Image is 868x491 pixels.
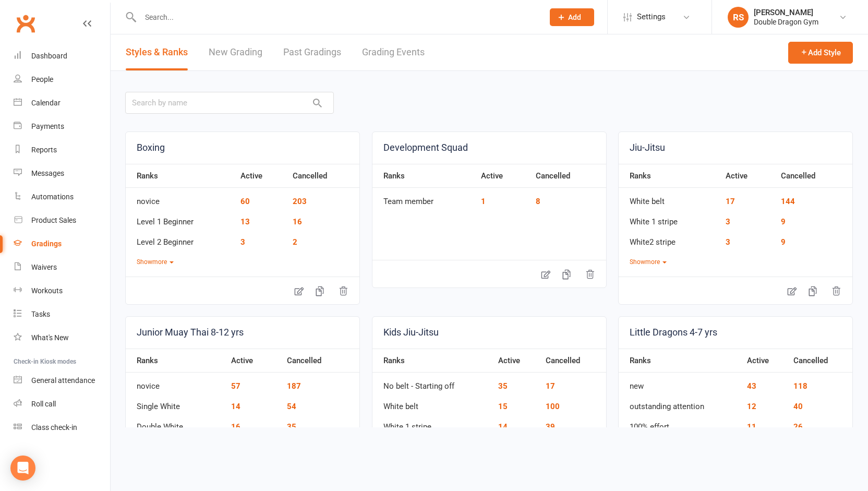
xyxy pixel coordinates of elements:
a: Class kiosk mode [14,416,110,439]
a: 8 [536,197,540,206]
a: 16 [293,217,302,226]
button: Add [550,8,594,26]
td: White belt [619,188,720,208]
td: novice [126,188,235,208]
td: White 1 stripe [372,413,493,434]
a: Junior Muay Thai 8-12 yrs [126,317,359,349]
th: Active [235,164,287,188]
div: Gradings [31,239,62,248]
a: Workouts [14,279,110,303]
td: outstanding attention [619,393,742,413]
a: Little Dragons 4-7 yrs [619,317,852,349]
div: Payments [31,122,64,130]
a: 187 [287,381,301,391]
a: Jiu-Jitsu [619,132,852,164]
a: 14 [231,402,240,411]
td: White belt [372,393,493,413]
td: No belt - Starting off [372,373,493,393]
input: Search... [137,10,536,25]
a: 17 [546,381,555,391]
a: 26 [793,422,803,432]
a: 39 [546,422,555,432]
a: 43 [747,381,756,391]
a: Gradings [14,232,110,256]
a: What's New [14,326,110,350]
td: new [619,373,742,393]
a: 2 [293,237,297,247]
a: 11 [747,422,756,432]
a: 9 [781,237,786,247]
a: Clubworx [13,10,39,37]
th: Ranks [619,164,720,188]
a: Boxing [126,132,359,164]
th: Active [226,349,282,373]
a: Past Gradings [283,34,341,70]
div: What's New [31,333,69,342]
a: 12 [747,402,756,411]
a: 40 [793,402,803,411]
a: Automations [14,185,110,209]
a: 35 [498,381,508,391]
button: Add Style [788,42,853,64]
div: Workouts [31,286,63,295]
a: General attendance kiosk mode [14,369,110,392]
a: 100 [546,402,560,411]
th: Ranks [372,349,493,373]
a: Roll call [14,392,110,416]
td: 100% effort [619,413,742,434]
a: 3 [726,217,730,226]
span: Settings [637,5,666,29]
div: Automations [31,193,74,201]
div: Reports [31,146,57,154]
a: Calendar [14,91,110,115]
a: Development Squad [372,132,606,164]
th: Cancelled [776,164,852,188]
a: Kids Jiu-Jitsu [372,317,606,349]
th: Ranks [126,349,226,373]
div: Tasks [31,310,50,318]
a: 1 [481,197,486,206]
button: Showmore [137,257,174,267]
div: Open Intercom Messenger [10,456,35,481]
a: Messages [14,162,110,185]
a: 13 [240,217,250,226]
a: New Grading [209,34,262,70]
a: 9 [781,217,786,226]
div: Roll call [31,400,56,408]
td: Level 2 Beginner [126,229,235,249]
div: People [31,75,53,83]
div: Calendar [31,99,61,107]
div: Class check-in [31,423,77,432]
a: 118 [793,381,807,391]
div: Waivers [31,263,57,271]
a: 60 [240,197,250,206]
th: Active [720,164,776,188]
a: 17 [726,197,735,206]
button: Showmore [630,257,667,267]
th: Active [742,349,788,373]
td: Team member [372,188,476,208]
a: Grading Events [362,34,425,70]
th: Cancelled [531,164,606,188]
th: Cancelled [282,349,359,373]
td: Double White [126,413,226,434]
td: Single White [126,393,226,413]
a: Waivers [14,256,110,279]
a: Product Sales [14,209,110,232]
a: Dashboard [14,44,110,68]
div: [PERSON_NAME] [754,8,818,17]
th: Ranks [372,164,476,188]
a: 16 [231,422,240,432]
a: 35 [287,422,296,432]
td: White2 stripe [619,229,720,249]
div: Messages [31,169,64,177]
div: Dashboard [31,52,67,60]
th: Cancelled [540,349,606,373]
a: 14 [498,422,508,432]
a: 203 [293,197,307,206]
div: Product Sales [31,216,76,224]
a: 57 [231,381,240,391]
a: Payments [14,115,110,138]
div: Double Dragon Gym [754,17,818,27]
a: People [14,68,110,91]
